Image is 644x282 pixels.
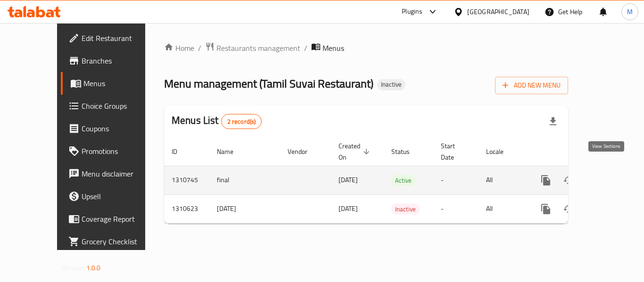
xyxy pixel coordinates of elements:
[221,114,262,129] div: Total records count
[61,72,165,95] a: Menus
[172,113,262,129] h2: Menus List
[479,166,527,194] td: All
[391,204,420,215] span: Inactive
[209,194,280,223] td: [DATE]
[82,100,157,112] span: Choice Groups
[82,191,157,202] span: Upsell
[164,73,373,94] span: Menu management ( Tamil Suvai Restaurant )
[486,146,516,157] span: Locale
[216,42,300,54] span: Restaurants management
[86,262,101,274] span: 1.0.0
[82,123,157,134] span: Coupons
[391,203,420,215] div: Inactive
[61,117,165,140] a: Coupons
[433,166,479,194] td: -
[377,79,405,90] div: Inactive
[83,78,157,89] span: Menus
[535,198,557,220] button: more
[467,7,529,17] div: [GEOGRAPHIC_DATA]
[198,42,201,54] li: /
[433,194,479,223] td: -
[62,262,85,274] span: Version:
[217,146,246,157] span: Name
[322,42,344,54] span: Menus
[61,140,165,162] a: Promotions
[61,95,165,117] a: Choice Groups
[339,174,358,186] span: [DATE]
[82,213,157,225] span: Coverage Report
[82,168,157,179] span: Menu disclaimer
[495,77,568,94] button: Add New Menu
[441,140,467,163] span: Start Date
[527,137,633,166] th: Actions
[479,194,527,223] td: All
[402,6,422,17] div: Plugins
[61,230,165,253] a: Grocery Checklist
[61,49,165,72] a: Branches
[164,166,209,194] td: 1310745
[172,146,190,157] span: ID
[82,145,157,157] span: Promotions
[557,198,580,220] button: Change Status
[61,208,165,230] a: Coverage Report
[61,162,165,185] a: Menu disclaimer
[339,140,372,163] span: Created On
[205,42,300,54] a: Restaurants management
[222,117,262,126] span: 2 record(s)
[164,42,568,54] nav: breadcrumb
[391,175,415,186] span: Active
[304,42,307,54] li: /
[377,81,405,89] span: Inactive
[503,80,561,91] span: Add New Menu
[164,42,194,54] a: Home
[391,146,422,157] span: Status
[82,236,157,247] span: Grocery Checklist
[61,27,165,49] a: Edit Restaurant
[288,146,320,157] span: Vendor
[535,169,557,192] button: more
[61,185,165,208] a: Upsell
[164,194,209,223] td: 1310623
[82,32,157,44] span: Edit Restaurant
[627,7,633,17] span: M
[82,55,157,66] span: Branches
[542,110,564,133] div: Export file
[164,137,633,224] table: enhanced table
[209,166,280,194] td: final
[339,202,358,215] span: [DATE]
